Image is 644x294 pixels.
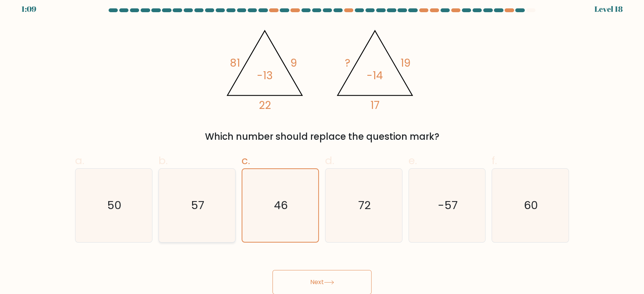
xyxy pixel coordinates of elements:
[524,198,538,213] text: 60
[367,68,383,83] tspan: -14
[358,198,371,213] text: 72
[159,153,168,168] span: b.
[325,153,334,168] span: d.
[400,56,410,70] tspan: 19
[21,3,36,15] div: 1:09
[345,56,350,70] tspan: ?
[107,198,122,213] text: 50
[80,130,564,144] div: Which number should replace the question mark?
[75,153,84,168] span: a.
[409,153,417,168] span: e.
[230,56,240,70] tspan: 81
[191,198,204,213] text: 57
[242,153,250,168] span: c.
[258,98,271,113] tspan: 22
[274,198,288,213] text: 46
[492,153,497,168] span: f.
[438,198,458,213] text: -57
[594,3,623,15] div: Level 18
[256,68,272,83] tspan: -13
[290,56,297,70] tspan: 9
[370,98,380,113] tspan: 17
